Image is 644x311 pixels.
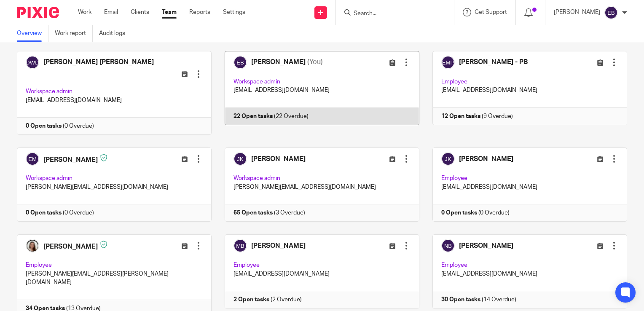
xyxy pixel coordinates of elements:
a: Email [104,8,118,16]
a: Work report [55,25,93,42]
span: Get Support [475,9,507,15]
img: svg%3E [604,6,618,19]
a: Clients [131,8,149,16]
a: Audit logs [99,25,131,42]
a: Work [78,8,91,16]
a: Team [162,8,177,16]
img: Pixie [17,7,59,18]
input: Search [353,10,429,18]
a: Settings [223,8,245,16]
a: Reports [189,8,210,16]
a: Overview [17,25,48,42]
p: [PERSON_NAME] [554,8,600,16]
